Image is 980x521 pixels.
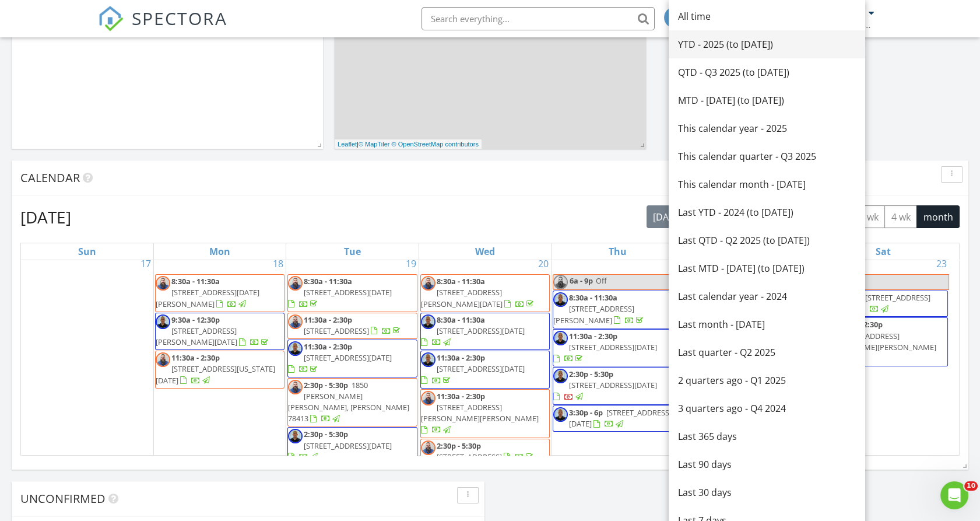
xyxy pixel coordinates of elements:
[171,276,220,286] span: 8:30a - 11:30a
[553,369,657,401] a: 2:30p - 5:30p [STREET_ADDRESS][DATE]
[596,275,607,286] span: Off
[678,485,856,499] div: Last 30 days
[553,275,568,289] img: 96d87476bf834f6bab66a5b87d1925f5.jpeg
[437,391,485,401] span: 11:30a - 2:30p
[437,440,481,451] span: 2:30p - 5:30p
[569,407,672,429] a: 3:30p - 6p [STREET_ADDRESS][DATE]
[21,254,153,505] td: Go to August 17, 2025
[437,276,485,286] span: 8:30a - 11:30a
[606,243,629,260] a: Thursday
[678,345,856,359] div: Last quarter - Q2 2025
[647,205,689,228] button: [DATE]
[98,6,124,32] img: The Best Home Inspection Software - Spectora
[678,121,856,135] div: This calendar year - 2025
[873,243,893,260] a: Saturday
[553,292,568,307] img: img_4045_1.jpg
[420,439,550,465] a: 2:30p - 5:30p [STREET_ADDRESS]
[153,254,286,505] td: Go to August 18, 2025
[678,9,856,23] div: All time
[304,380,348,390] span: 2:30p - 5:30p
[678,289,856,303] div: Last calendar year - 2024
[569,369,613,379] span: 2:30p - 5:30p
[678,233,856,247] div: Last QTD - Q2 2025 (to [DATE])
[420,274,550,312] a: 8:30a - 11:30a [STREET_ADDRESS][PERSON_NAME][DATE]
[171,314,220,325] span: 9:30a - 12:30p
[171,352,220,363] span: 11:30a - 2:30p
[286,254,419,505] td: Go to August 19, 2025
[421,352,435,367] img: img_4045_1.jpg
[304,440,392,451] span: [STREET_ADDRESS][DATE]
[437,352,485,363] span: 11:30a - 2:30p
[342,243,363,260] a: Tuesday
[678,93,856,107] div: MTD - [DATE] (to [DATE])
[304,326,369,336] span: [STREET_ADDRESS]
[76,243,99,260] a: Sunday
[271,254,286,273] a: Go to August 18, 2025
[20,491,106,506] span: Unconfirmed
[287,274,417,312] a: 8:30a - 11:30a [STREET_ADDRESS][DATE]
[288,276,392,309] a: 8:30a - 11:30a [STREET_ADDRESS][DATE]
[536,254,551,273] a: Go to August 20, 2025
[20,170,80,186] span: Calendar
[304,314,402,336] a: 11:30a - 2:30p [STREET_ADDRESS]
[569,342,657,352] span: [STREET_ADDRESS][DATE]
[304,314,352,325] span: 11:30a - 2:30p
[678,149,856,163] div: This calendar quarter - Q3 2025
[553,367,682,405] a: 2:30p - 5:30p [STREET_ADDRESS][DATE]
[155,274,284,312] a: 8:30a - 11:30a [STREET_ADDRESS][DATE][PERSON_NAME]
[156,326,237,347] span: [STREET_ADDRESS][PERSON_NAME][DATE]
[335,139,482,149] div: |
[421,402,539,424] span: [STREET_ADDRESS][PERSON_NAME][PERSON_NAME]
[421,391,435,405] img: 96d87476bf834f6bab66a5b87d1925f5.jpeg
[132,6,227,30] span: SPECTORA
[678,401,856,415] div: 3 quarters ago - Q4 2024
[817,254,949,505] td: Go to August 23, 2025
[156,363,275,385] span: [STREET_ADDRESS][US_STATE][DATE]
[437,326,525,336] span: [STREET_ADDRESS][DATE]
[288,314,303,329] img: 96d87476bf834f6bab66a5b87d1925f5.jpeg
[287,340,417,377] a: 11:30a - 2:30p [STREET_ADDRESS][DATE]
[304,287,392,298] span: [STREET_ADDRESS][DATE]
[421,314,435,329] img: img_4045_1.jpg
[420,351,550,389] a: 11:30a - 2:30p [STREET_ADDRESS][DATE]
[553,291,682,328] a: 8:30a - 11:30a [STREET_ADDRESS][PERSON_NAME]
[156,352,170,367] img: 96d87476bf834f6bab66a5b87d1925f5.jpeg
[473,243,497,260] a: Wednesday
[678,205,856,219] div: Last YTD - 2024 (to [DATE])
[156,314,170,329] img: img_4045_1.jpg
[287,427,417,465] a: 2:30p - 5:30p [STREET_ADDRESS][DATE]
[569,275,593,289] span: 6a - 9p
[420,313,550,351] a: 8:30a - 11:30a [STREET_ADDRESS][DATE]
[553,292,645,325] a: 8:30a - 11:30a [STREET_ADDRESS][PERSON_NAME]
[421,7,655,30] input: Search everything...
[419,254,551,505] td: Go to August 20, 2025
[569,407,603,418] span: 3:30p - 6p
[934,254,949,273] a: Go to August 23, 2025
[287,313,417,339] a: 11:30a - 2:30p [STREET_ADDRESS]
[678,261,856,275] div: Last MTD - [DATE] (to [DATE])
[288,380,409,424] a: 2:30p - 5:30p 1850 [PERSON_NAME] [PERSON_NAME], [PERSON_NAME] 78413
[304,276,352,286] span: 8:30a - 11:30a
[155,313,284,351] a: 9:30a - 12:30p [STREET_ADDRESS][PERSON_NAME][DATE]
[437,440,535,462] a: 2:30p - 5:30p [STREET_ADDRESS]
[678,317,856,331] div: Last month - [DATE]
[553,331,657,363] a: 11:30a - 2:30p [STREET_ADDRESS][DATE]
[421,314,525,347] a: 8:30a - 11:30a [STREET_ADDRESS][DATE]
[359,141,390,148] a: © MapTiler
[916,205,960,228] button: month
[552,254,684,505] td: Go to August 21, 2025
[392,141,479,148] a: © OpenStreetMap contributors
[569,292,617,303] span: 8:30a - 11:30a
[156,352,275,385] a: 11:30a - 2:30p [STREET_ADDRESS][US_STATE][DATE]
[819,319,936,363] a: 11:30a - 2:30p [STREET_ADDRESS][PERSON_NAME][PERSON_NAME]
[437,314,485,325] span: 8:30a - 11:30a
[304,429,348,439] span: 2:30p - 5:30p
[834,292,930,314] a: 9a - 12p [STREET_ADDRESS][DATE]
[678,429,856,443] div: Last 365 days
[678,457,856,471] div: Last 90 days
[437,452,502,462] span: [STREET_ADDRESS]
[818,317,948,366] a: 11:30a - 2:30p [STREET_ADDRESS][PERSON_NAME][PERSON_NAME]
[678,177,856,191] div: This calendar month - [DATE]
[819,331,936,352] span: [STREET_ADDRESS][PERSON_NAME][PERSON_NAME]
[156,287,259,309] span: [STREET_ADDRESS][DATE][PERSON_NAME]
